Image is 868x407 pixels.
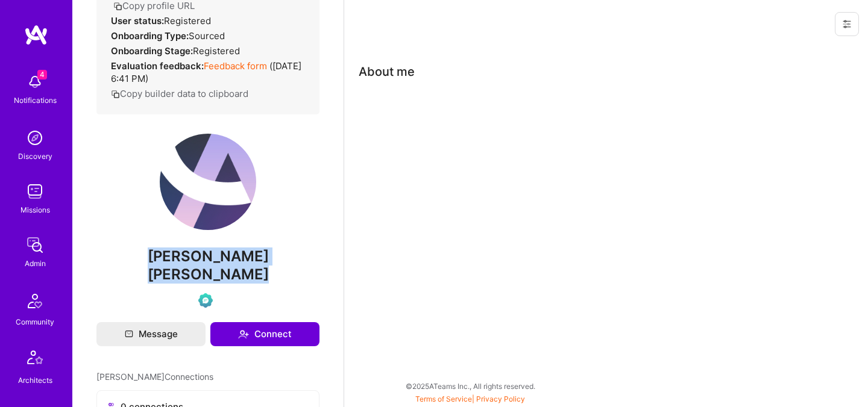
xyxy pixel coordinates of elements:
[72,371,868,401] div: © 2025 ATeams Inc., All rights reserved.
[359,63,415,81] div: About me
[111,87,248,100] button: Copy builder data to clipboard
[189,30,225,42] span: sourced
[204,60,267,72] a: Feedback form
[20,203,50,216] div: Missions
[238,329,249,340] i: icon Connect
[96,322,206,346] button: Message
[20,345,49,374] img: Architects
[111,90,120,99] i: icon Copy
[164,15,211,26] span: Registered
[18,150,52,163] div: Discovery
[14,94,57,107] div: Notifications
[111,45,193,57] strong: Onboarding Stage:
[193,45,240,57] span: Registered
[160,134,256,230] img: User Avatar
[111,60,305,85] div: ( [DATE] 6:41 PM )
[125,330,133,338] i: icon Mail
[23,179,47,203] img: teamwork
[111,15,164,26] strong: User status:
[20,287,49,315] img: Community
[23,70,47,94] img: bell
[415,394,472,403] a: Terms of Service
[24,24,48,46] img: logo
[415,394,525,403] span: |
[111,30,189,42] strong: Onboarding Type:
[37,70,47,79] span: 4
[18,374,52,387] div: Architects
[113,2,122,11] i: icon Copy
[111,60,204,72] strong: Evaluation feedback:
[210,322,319,346] button: Connect
[198,293,213,308] img: Evaluation Call Pending
[16,315,54,328] div: Community
[25,257,46,270] div: Admin
[476,394,525,403] a: Privacy Policy
[23,126,47,150] img: discovery
[96,370,213,383] span: [PERSON_NAME] Connections
[23,233,47,257] img: admin teamwork
[96,247,319,284] span: [PERSON_NAME] [PERSON_NAME]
